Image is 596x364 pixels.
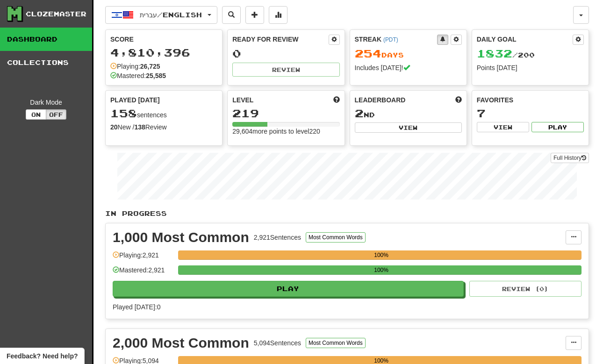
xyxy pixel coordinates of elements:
[232,48,339,59] div: 0
[232,35,328,44] div: Ready for Review
[7,351,78,361] span: Open feedback widget
[355,35,437,44] div: Streak
[140,11,202,19] span: עברית / English
[110,107,137,120] span: 158
[222,6,241,24] button: Search sentences
[477,107,584,119] div: 7
[110,122,217,132] div: New / Review
[7,98,85,107] div: Dark Mode
[113,230,249,244] div: 1,000 Most Common
[26,109,46,120] button: On
[355,107,462,120] div: nd
[110,95,160,105] span: Played [DATE]
[245,6,264,24] button: Add sentence to collection
[110,47,217,58] div: 4,810,396
[105,209,589,218] p: In Progress
[355,122,462,133] button: View
[110,62,160,71] div: Playing:
[140,63,160,70] strong: 26,725
[105,6,217,24] button: עברית/English
[110,71,166,80] div: Mastered:
[477,47,512,60] span: 1832
[113,336,249,350] div: 2,000 Most Common
[269,6,287,24] button: More stats
[355,63,462,72] div: Includes [DATE]!
[477,51,535,59] span: / 200
[232,63,339,77] button: Review
[110,35,217,44] div: Score
[355,47,381,60] span: 254
[531,122,584,132] button: Play
[306,338,366,348] button: Most Common Words
[333,95,340,105] span: Score more points to level up
[477,63,584,72] div: Points [DATE]
[110,107,217,120] div: sentences
[146,72,166,79] strong: 25,585
[113,303,160,311] span: Played [DATE]: 0
[113,281,464,297] button: Play
[232,127,339,136] div: 29,604 more points to level 220
[551,153,589,163] a: Full History
[134,123,145,131] strong: 138
[355,107,364,120] span: 2
[113,265,173,281] div: Mastered: 2,921
[232,95,253,105] span: Level
[355,95,406,105] span: Leaderboard
[355,48,462,60] div: Day s
[232,107,339,119] div: 219
[113,250,173,266] div: Playing: 2,921
[181,265,582,275] div: 100%
[254,338,301,348] div: 5,094 Sentences
[477,122,529,132] button: View
[383,36,398,43] a: (PDT)
[306,232,366,243] button: Most Common Words
[46,109,66,120] button: Off
[477,95,584,105] div: Favorites
[181,250,582,260] div: 100%
[469,281,582,297] button: Review (0)
[26,9,86,19] div: Clozemaster
[110,123,118,131] strong: 20
[477,35,573,45] div: Daily Goal
[455,95,462,105] span: This week in points, UTC
[254,233,301,242] div: 2,921 Sentences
